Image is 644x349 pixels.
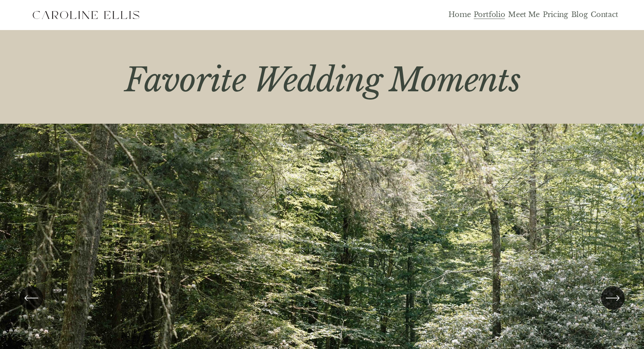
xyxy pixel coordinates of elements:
a: Portfolio [474,10,505,19]
a: Contact [591,10,618,19]
a: Pricing [543,10,568,19]
button: Next [601,286,625,310]
a: Home [448,10,471,19]
button: Previous [19,286,43,310]
a: Meet Me [508,10,540,19]
em: Favorite Wedding Moments [124,60,520,100]
img: Western North Carolina Faith Based Elopement Photographer [26,5,146,25]
a: Blog [571,10,588,19]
